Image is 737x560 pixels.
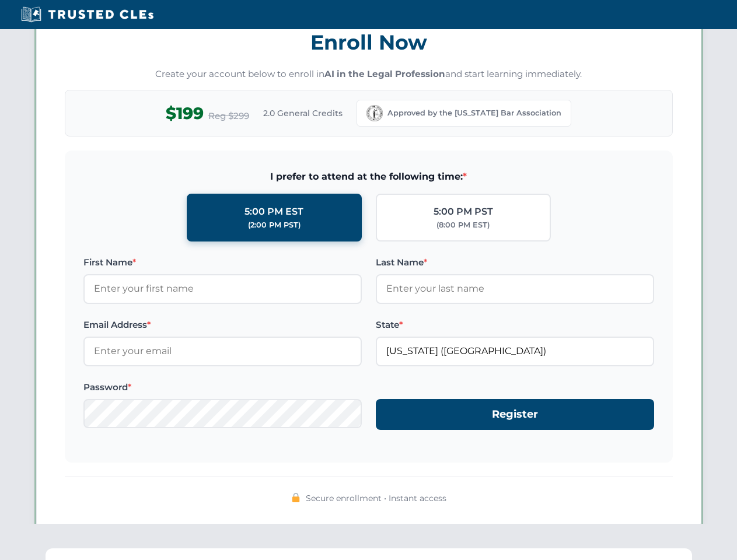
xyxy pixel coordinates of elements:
[376,399,654,430] button: Register
[376,318,654,332] label: State
[376,256,654,269] label: Last Name
[65,68,673,81] p: Create your account below to enroll in and start learning immediately.
[376,274,654,303] input: Enter your last name
[18,6,157,23] img: Trusted CLEs
[83,337,362,366] input: Enter your email
[366,105,383,121] img: Kentucky Bar
[376,337,654,366] input: Kentucky (KY)
[244,204,303,219] div: 5:00 PM EST
[166,100,204,127] span: $199
[436,219,490,231] div: (8:00 PM EST)
[83,274,362,303] input: Enter your first name
[324,68,445,79] strong: AI in the Legal Profession
[291,493,301,502] img: 🔒
[65,24,673,61] h3: Enroll Now
[387,107,561,119] span: Approved by the [US_STATE] Bar Association
[306,492,446,505] span: Secure enrollment • Instant access
[248,219,301,231] div: (2:00 PM PST)
[83,318,362,332] label: Email Address
[83,169,654,184] span: I prefer to attend at the following time:
[83,256,362,269] label: First Name
[208,109,249,123] span: Reg $299
[434,204,493,219] div: 5:00 PM PST
[263,107,343,120] span: 2.0 General Credits
[83,380,362,394] label: Password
